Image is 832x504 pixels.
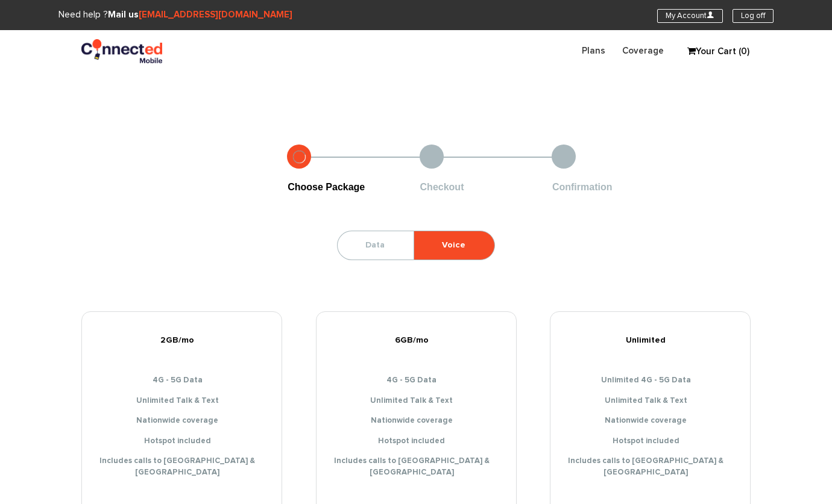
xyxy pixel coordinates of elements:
[326,396,507,407] li: Unlimited Talk & Text
[91,396,273,407] li: Unlimited Talk & Text
[733,9,774,23] a: Log off
[414,231,493,260] a: Voice
[58,10,292,19] span: Need help ?
[559,415,741,427] li: Nationwide coverage
[573,39,614,63] a: Plans
[288,182,365,192] span: Choose Package
[108,10,292,19] strong: Mail us
[338,231,412,260] a: Data
[681,43,742,61] a: Your Cart (0)
[559,375,741,387] li: Unlimited 4G - 5G Data
[326,375,507,387] li: 4G - 5G Data
[326,456,507,478] li: Includes calls to [GEOGRAPHIC_DATA] & [GEOGRAPHIC_DATA]
[91,436,273,447] li: Hotspot included
[91,375,273,387] li: 4G - 5G Data
[614,39,672,63] a: Coverage
[559,436,741,447] li: Hotspot included
[91,415,273,427] li: Nationwide coverage
[326,415,507,427] li: Nationwide coverage
[657,9,723,23] a: My AccountU
[139,10,292,19] a: [EMAIL_ADDRESS][DOMAIN_NAME]
[420,182,464,192] span: Checkout
[91,336,273,345] h5: 2GB/mo
[552,182,613,192] span: Confirmation
[559,336,741,345] h5: Unlimited
[707,11,714,19] i: U
[559,456,741,478] li: Includes calls to [GEOGRAPHIC_DATA] & [GEOGRAPHIC_DATA]
[326,336,507,345] h5: 6GB/mo
[326,436,507,447] li: Hotspot included
[559,396,741,407] li: Unlimited Talk & Text
[91,456,273,478] li: Includes calls to [GEOGRAPHIC_DATA] & [GEOGRAPHIC_DATA]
